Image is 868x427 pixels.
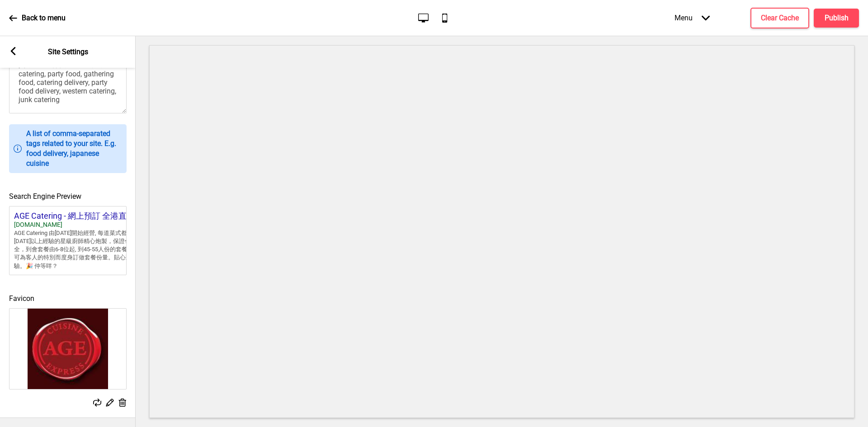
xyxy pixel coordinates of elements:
[9,192,127,202] h4: Search Engine Preview
[814,9,859,28] button: Publish
[750,8,809,28] button: Clear Cache
[26,129,122,169] p: A list of comma-separated tags related to your site. E.g. food delivery, japanese cuisine
[48,47,88,57] p: Site Settings
[825,13,849,23] h4: Publish
[665,5,719,31] div: Menu
[14,229,150,270] div: AGE Catering 由[DATE]開始經營, 每道菜式都由超過[DATE]以上經驗的星級廚師精心炮製，保證色香味俱全，到會套餐由6-8位起, 到45-55人份的套餐都有, 另可為客人的特別...
[14,211,150,221] div: AGE Catering - 網上預訂 全港直送 …
[761,13,799,23] h4: Clear Cache
[9,6,66,30] a: Back to menu
[22,13,66,23] p: Back to menu
[9,294,127,304] h4: Favicon
[14,221,150,229] div: [DOMAIN_NAME]
[9,309,126,389] img: Favicon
